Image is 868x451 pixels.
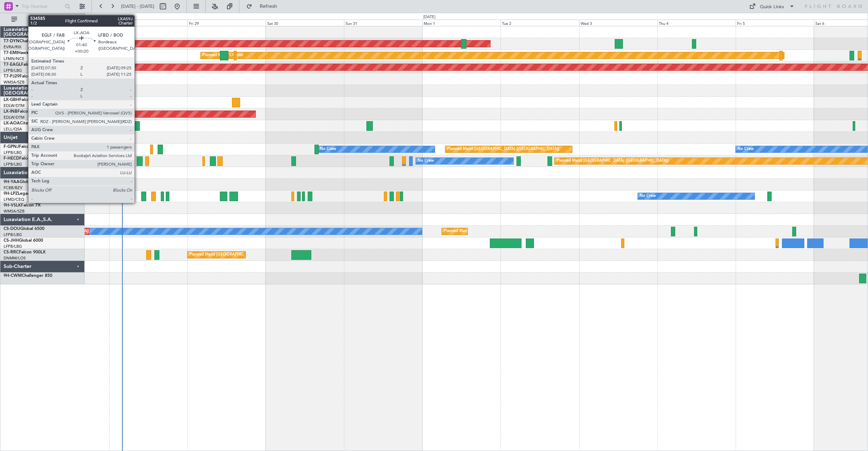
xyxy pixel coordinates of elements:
div: Sat 30 [266,20,344,26]
a: EVRA/RIX [4,44,21,50]
span: T7-PJ29 [4,74,20,79]
div: Planned Maint [GEOGRAPHIC_DATA] ([GEOGRAPHIC_DATA]) [556,156,668,166]
input: Trip Number [22,1,63,12]
span: T7-DYN [4,39,20,43]
div: Thu 4 [657,20,736,26]
span: 9H-YAA [4,180,20,184]
span: T7-EAGL [4,63,21,67]
a: T7-EMIHawker 900XP [4,51,47,55]
div: No Crew [737,144,754,155]
button: All Aircraft [8,14,77,25]
button: Refresh [243,1,286,12]
span: LX-AOA [4,121,20,125]
a: EDLW/DTM [4,115,25,120]
a: LX-AOACitation Mustang [4,121,54,125]
span: 9H-CWM [4,274,22,278]
div: Planned Maint Chester [202,50,243,61]
div: Planned Maint [GEOGRAPHIC_DATA] ([GEOGRAPHIC_DATA]) [189,249,301,260]
span: LX-INB [4,109,17,114]
a: LFPB/LBG [4,244,22,249]
div: Wed 3 [579,20,657,26]
span: Refresh [254,4,284,9]
a: F-GPNJFalcon 900EX [4,145,46,149]
div: Planned Maint [GEOGRAPHIC_DATA] ([GEOGRAPHIC_DATA]) [447,144,559,155]
div: Fri 5 [736,20,814,26]
a: DNMM/LOS [4,256,26,261]
div: Planned Maint [GEOGRAPHIC_DATA] ([GEOGRAPHIC_DATA]) [444,226,556,237]
a: LFMD/CEQ [4,197,24,202]
a: WMSA/SZB [4,209,25,214]
a: 9H-CWMChallenger 850 [4,274,52,278]
a: FCBB/BZV [4,185,22,190]
span: CS-DOU [4,227,20,231]
a: 9H-LPZLegacy 500 [4,192,41,196]
a: CS-RRCFalcon 900LX [4,250,46,254]
span: CS-JHH [4,238,19,243]
a: LFPB/LBG [4,150,22,155]
span: 9H-VSLK [4,203,21,208]
span: [DATE] - [DATE] [121,3,154,10]
a: CS-DOUGlobal 6500 [4,227,44,231]
div: [DATE] [86,14,98,20]
div: Sun 31 [344,20,422,26]
a: LX-GBHFalcon 7X [4,98,39,102]
button: Quick Links [746,1,798,12]
div: No Crew [418,156,434,166]
span: LX-GBH [4,98,19,102]
a: LFMN/NCE [4,56,25,61]
a: T7-PJ29Falcon 7X [4,74,39,79]
a: WMSA/SZB [4,80,25,85]
div: No Crew [320,144,336,155]
div: Tue 2 [501,20,579,26]
span: T7-EMI [4,51,17,55]
a: F-HECDFalcon 7X [4,156,39,161]
a: LFPB/LBG [4,232,22,237]
span: F-HECD [4,156,19,161]
span: 9H-LPZ [4,192,18,196]
div: Mon 1 [422,20,501,26]
a: LFPB/LBG [4,68,22,73]
a: T7-EAGLFalcon 8X [4,63,41,67]
a: CS-JHHGlobal 6000 [4,238,43,243]
div: Fri 29 [187,20,266,26]
a: LX-INBFalcon 900EX EASy II [4,109,60,114]
a: EDLW/DTM [4,103,25,108]
div: Quick Links [760,4,784,11]
span: All Aircraft [18,17,75,22]
a: 9H-YAAGlobal 5000 [4,180,44,184]
a: LELL/QSA [4,127,22,132]
span: F-GPNJ [4,145,19,149]
div: [DATE] [423,14,435,20]
div: Thu 28 [109,20,187,26]
a: LFPB/LBG [4,162,22,167]
div: No Crew [640,191,656,202]
a: T7-DYNChallenger 604 [4,39,50,43]
span: CS-RRC [4,250,19,254]
a: 9H-VSLKFalcon 7X [4,203,41,208]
